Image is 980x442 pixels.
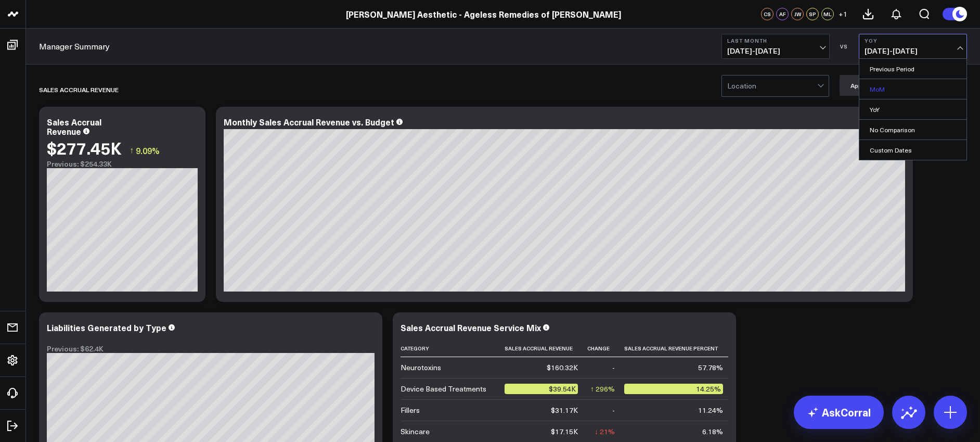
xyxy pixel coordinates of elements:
[136,145,160,156] span: 9.09%
[859,79,966,99] a: MoM
[401,322,541,333] div: Sales Accrual Revenue Service Mix
[346,8,621,20] a: [PERSON_NAME] Aesthetic - Ageless Remedies of [PERSON_NAME]
[727,47,824,55] span: [DATE] - [DATE]
[587,340,624,357] th: Change
[727,37,824,44] b: Last Month
[47,138,122,157] div: $277.45K
[859,59,966,79] a: Previous Period
[505,340,587,357] th: Sales Accrual Revenue
[624,384,723,394] div: 14.25%
[859,34,967,59] button: YoY[DATE]-[DATE]
[806,8,819,20] div: SP
[624,340,732,357] th: Sales Accrual Revenue Percent
[698,405,723,415] div: 11.24%
[401,405,420,415] div: Fillers
[821,8,834,20] div: ML
[776,8,789,20] div: AF
[761,8,773,20] div: CS
[551,405,578,415] div: $31.17K
[401,426,430,437] div: Skincare
[401,340,505,357] th: Category
[702,426,723,437] div: 6.18%
[547,362,578,373] div: $160.32K
[612,405,615,415] div: -
[836,8,849,20] button: +1
[794,396,884,429] a: AskCorral
[698,362,723,373] div: 57.78%
[612,362,615,373] div: -
[595,426,615,437] div: ↓ 21%
[859,99,966,119] a: YoY
[401,362,441,373] div: Neurotoxins
[47,345,375,353] div: Previous: $62.4K
[551,426,578,437] div: $17.15K
[47,160,198,168] div: Previous: $254.33K
[401,384,486,394] div: Device Based Treatments
[590,384,615,394] div: ↑ 296%
[839,10,847,18] span: + 1
[835,43,854,49] div: VS
[859,120,966,140] a: No Comparison
[859,140,966,160] a: Custom Dates
[865,47,961,55] span: [DATE] - [DATE]
[39,41,110,52] a: Manager Summary
[865,37,961,44] b: YoY
[224,116,394,128] div: Monthly Sales Accrual Revenue vs. Budget
[505,384,578,394] div: $39.54K
[721,34,830,59] button: Last Month[DATE]-[DATE]
[791,8,804,20] div: JW
[47,116,101,137] div: Sales Accrual Revenue
[39,78,119,102] div: Sales Accrual Revenue
[130,144,134,157] span: ↑
[840,75,898,96] button: Apply Filters
[47,322,166,333] div: Liabilities Generated by Type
